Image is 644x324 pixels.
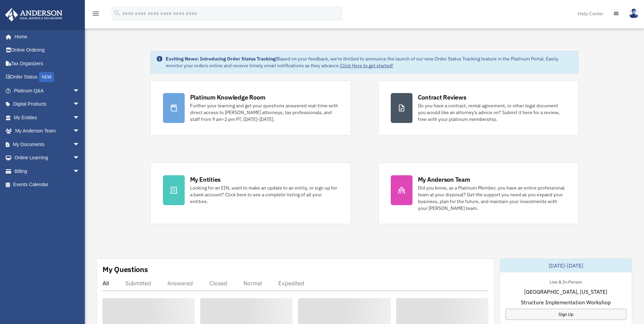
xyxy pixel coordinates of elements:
img: Anderson Advisors Platinum Portal [3,8,65,21]
span: arrow_drop_down [73,138,87,151]
a: Digital Productsarrow_drop_down [5,97,90,111]
span: arrow_drop_down [73,151,87,165]
a: My Entities Looking for an EIN, want to make an update to an entity, or sign up for a bank accoun... [150,163,351,224]
img: User Pic [629,8,639,18]
a: Sign Up [505,309,626,320]
span: Structure Implementation Workshop [521,298,611,306]
a: Platinum Knowledge Room Further your learning and get your questions answered real-time with dire... [150,80,351,136]
span: arrow_drop_down [73,164,87,178]
div: Live & In-Person [544,278,587,285]
a: Online Ordering [5,43,90,57]
a: Contract Reviews Do you have a contract, rental agreement, or other legal document you would like... [378,80,579,136]
div: Answered [167,280,193,287]
div: Contract Reviews [418,93,466,102]
a: Events Calendar [5,178,90,192]
div: Did you know, as a Platinum Member, you have an entire professional team at your disposal? Get th... [418,184,566,212]
div: Normal [243,280,262,287]
div: Further your learning and get your questions answered real-time with direct access to [PERSON_NAM... [190,102,338,123]
div: NEW [39,72,54,82]
div: All [103,280,109,287]
span: arrow_drop_down [73,97,87,111]
strong: Exciting News: Introducing Order Status Tracking! [166,56,277,62]
div: [DATE]-[DATE] [500,259,632,272]
div: Based on your feedback, we're thrilled to announce the launch of our new Order Status Tracking fe... [166,55,573,69]
div: Submitted [125,280,151,287]
span: arrow_drop_down [73,124,87,138]
i: search [113,9,121,17]
a: My Documentsarrow_drop_down [5,138,90,151]
a: My Anderson Team Did you know, as a Platinum Member, you have an entire professional team at your... [378,163,579,224]
i: menu [92,10,100,18]
span: arrow_drop_down [73,111,87,125]
a: Click Here to get started! [340,62,393,69]
div: Closed [209,280,227,287]
a: Tax Organizers [5,57,90,70]
a: Online Learningarrow_drop_down [5,151,90,165]
a: Order StatusNEW [5,70,90,84]
a: Billingarrow_drop_down [5,164,90,178]
div: Looking for an EIN, want to make an update to an entity, or sign up for a bank account? Click her... [190,184,338,205]
span: [GEOGRAPHIC_DATA], [US_STATE] [524,288,607,296]
div: Expedited [278,280,304,287]
span: arrow_drop_down [73,84,87,98]
a: Platinum Q&Aarrow_drop_down [5,84,90,97]
div: My Entities [190,175,221,184]
a: Home [5,30,87,43]
div: My Anderson Team [418,175,470,184]
a: My Entitiesarrow_drop_down [5,111,90,124]
a: My Anderson Teamarrow_drop_down [5,124,90,138]
div: Platinum Knowledge Room [190,93,265,102]
a: menu [92,12,100,18]
div: My Questions [103,264,148,274]
div: Do you have a contract, rental agreement, or other legal document you would like an attorney's ad... [418,102,566,123]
